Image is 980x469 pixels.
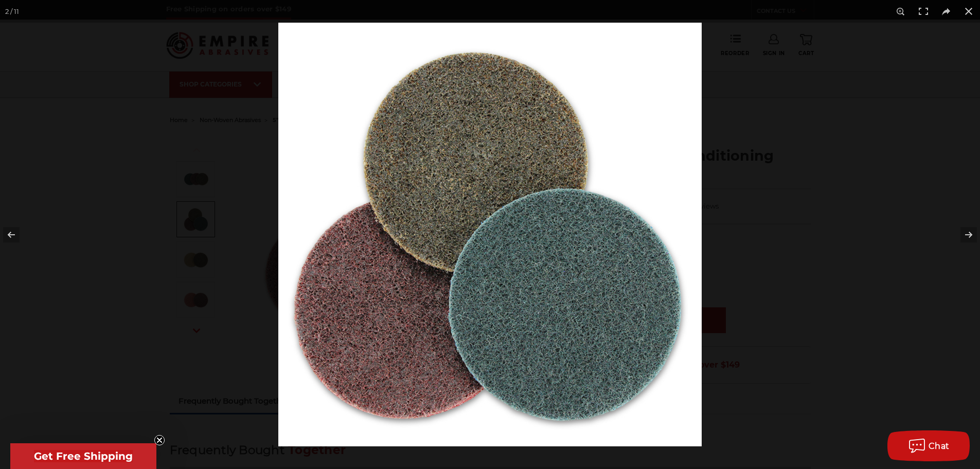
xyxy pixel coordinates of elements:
span: Chat [929,441,950,451]
button: Next (arrow right) [944,209,980,260]
button: Chat [887,430,970,461]
img: 5_Inch_Surface_Conditioning_Hook_and_Loop_Discs__68716.1629139471.jpg [278,23,702,446]
span: Get Free Shipping [34,450,133,462]
div: Get Free ShippingClose teaser [10,443,156,469]
button: Close teaser [154,435,165,445]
